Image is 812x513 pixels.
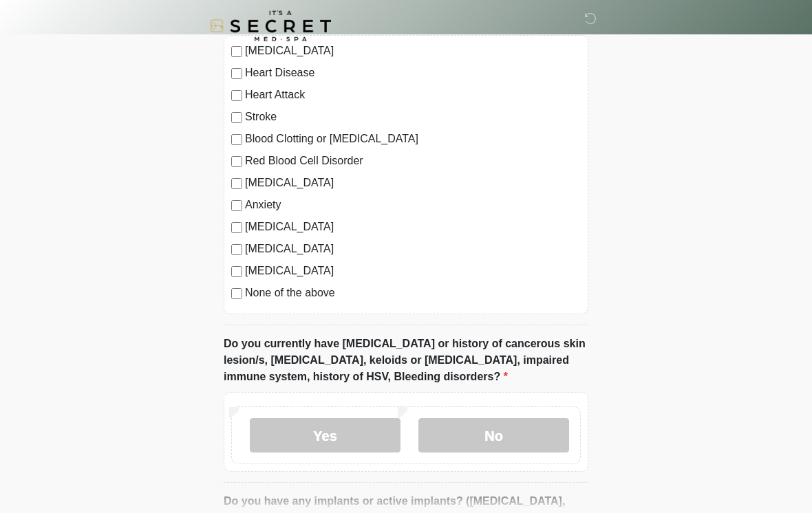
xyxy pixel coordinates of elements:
[231,244,242,255] input: [MEDICAL_DATA]
[250,418,400,452] label: Yes
[231,222,242,233] input: [MEDICAL_DATA]
[231,178,242,189] input: [MEDICAL_DATA]
[245,87,581,103] label: Heart Attack
[231,156,242,167] input: Red Blood Cell Disorder
[231,112,242,123] input: Stroke
[245,109,581,125] label: Stroke
[245,219,581,235] label: [MEDICAL_DATA]
[231,68,242,79] input: Heart Disease
[245,153,581,169] label: Red Blood Cell Disorder
[231,266,242,277] input: [MEDICAL_DATA]
[231,200,242,211] input: Anxiety
[245,241,581,257] label: [MEDICAL_DATA]
[245,131,581,147] label: Blood Clotting or [MEDICAL_DATA]
[245,175,581,191] label: [MEDICAL_DATA]
[231,134,242,145] input: Blood Clotting or [MEDICAL_DATA]
[231,288,242,299] input: None of the above
[231,46,242,57] input: [MEDICAL_DATA]
[210,10,331,41] img: It's A Secret Med Spa Logo
[245,263,581,279] label: [MEDICAL_DATA]
[245,197,581,213] label: Anxiety
[231,90,242,101] input: Heart Attack
[245,285,581,301] label: None of the above
[245,65,581,81] label: Heart Disease
[224,336,588,385] label: Do you currently have [MEDICAL_DATA] or history of cancerous skin lesion/s, [MEDICAL_DATA], keloi...
[418,418,569,452] label: No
